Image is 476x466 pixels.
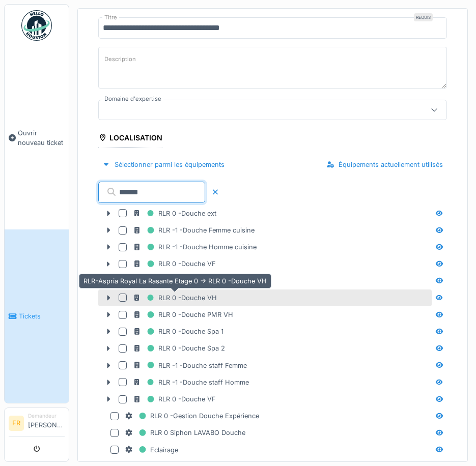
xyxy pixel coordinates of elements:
li: FR [9,416,24,431]
div: RLR -1 -Douche staff Homme [133,376,249,389]
div: RLR 0 -Douche VH [133,292,217,304]
div: RLR -1 -Douche staff Femme [133,359,247,372]
div: RLR-Aspria Royal La Rasante Etage 0 -> RLR 0 -Douche VH [79,274,271,288]
span: Tickets [19,311,65,321]
div: Équipements actuellement utilisés [322,158,447,171]
span: Ouvrir nouveau ticket [18,128,65,148]
img: Badge_color-CXgf-gQk.svg [21,10,52,41]
div: RLR -1 -Douche Femme cuisine [133,224,255,237]
div: Demandeur [28,412,65,420]
div: RLR 0 -Gestion Douche Expérience [125,410,259,422]
label: Domaine d'expertise [102,95,163,103]
div: RLR 0 Siphon LAVABO Douche [125,426,245,439]
a: Tickets [5,229,69,403]
div: RLR 0 -Douche VF [133,257,216,270]
div: Requis [414,13,433,21]
div: RLR 0 -Douche Spa 2 [133,342,225,355]
a: Ouvrir nouveau ticket [5,46,69,229]
div: RLR 0 -Douche VF [133,393,216,405]
label: Titre [102,13,119,22]
div: RLR -1 -Douche Homme cuisine [133,241,257,253]
label: Description [102,53,138,66]
div: RLR 0 -Douche ext [133,207,216,220]
div: RLR 0 -Douche PMR VH [133,308,233,321]
a: FR Demandeur[PERSON_NAME] [9,412,65,436]
div: Localisation [98,130,162,148]
li: [PERSON_NAME] [28,412,65,434]
div: Sélectionner parmi les équipements [98,158,229,171]
div: Eclairage [125,444,178,456]
div: RLR 0 -Douche Spa 1 [133,325,223,338]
